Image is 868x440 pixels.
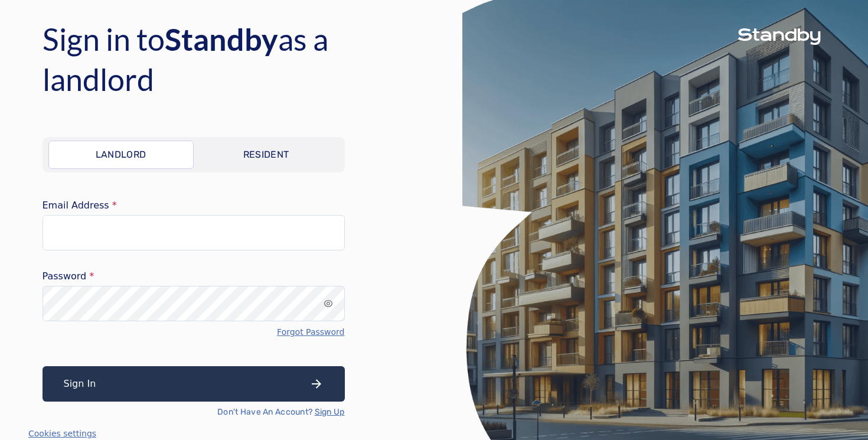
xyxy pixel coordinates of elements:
input: password [43,286,345,321]
p: Don't Have An Account? [217,406,344,418]
div: input icon [324,299,333,308]
p: Resident [243,148,289,162]
h4: Sign in to as a landlord [43,19,420,99]
a: Resident [194,141,339,169]
button: Sign In [43,366,345,402]
button: Cookies settings [28,428,96,439]
a: Landlord [48,141,194,169]
p: Landlord [96,148,146,162]
label: Password [43,272,345,281]
label: Email Address [43,201,345,210]
span: Standby [165,21,278,57]
a: Forgot Password [277,326,344,338]
input: email [43,215,345,250]
a: Sign Up [315,406,345,418]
